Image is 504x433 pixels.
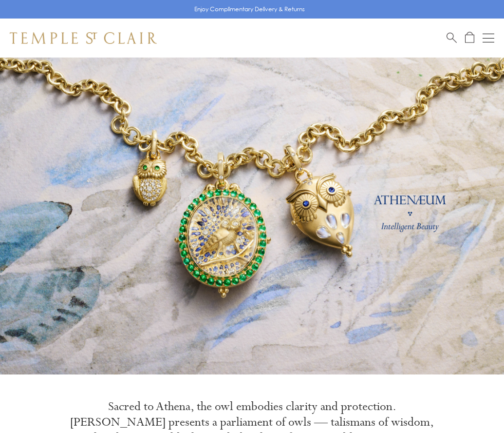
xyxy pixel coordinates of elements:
button: Open navigation [483,32,494,44]
a: Open Shopping Bag [465,32,474,44]
img: Temple St. Clair [10,32,157,44]
a: Search [447,32,457,44]
p: Enjoy Complimentary Delivery & Returns [194,4,305,14]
